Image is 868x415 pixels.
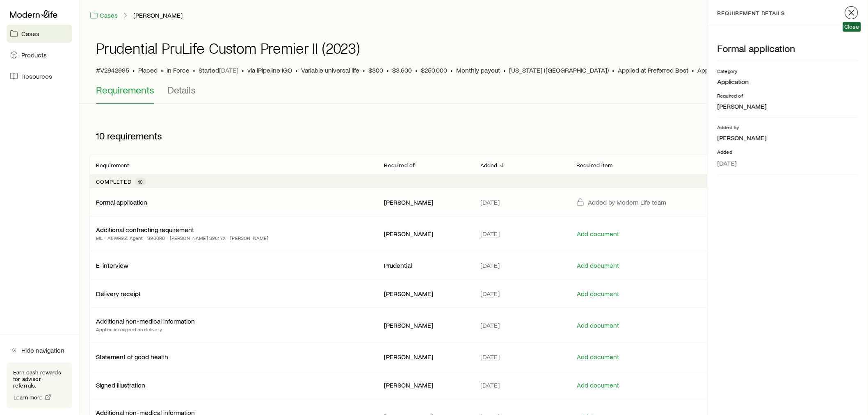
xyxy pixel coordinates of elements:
[576,262,619,269] button: Add document
[588,198,666,206] p: Added by Modern Life team
[384,230,467,238] p: [PERSON_NAME]
[167,84,196,96] span: Details
[717,124,858,130] p: Added by
[576,290,619,298] button: Add document
[717,159,737,167] span: [DATE]
[21,51,47,59] span: Products
[96,84,852,104] div: Application details tabs
[7,67,72,85] a: Resources
[7,46,72,64] a: Products
[96,198,147,206] p: Formal application
[363,66,365,74] span: •
[384,261,467,269] p: Prudential
[576,322,619,329] button: Add document
[384,381,467,389] p: [PERSON_NAME]
[480,198,500,206] span: [DATE]
[480,290,500,298] span: [DATE]
[96,317,195,325] p: Additional non-medical information
[717,68,858,74] p: Category
[717,92,858,99] p: Required of
[247,66,292,74] span: via iPipeline IGO
[717,102,858,110] p: [PERSON_NAME]
[503,66,506,74] span: •
[456,66,500,74] span: Monthly payout
[421,66,447,74] span: $250,000
[480,162,498,169] p: Added
[480,261,500,269] span: [DATE]
[698,66,775,74] span: Approved at Preferred Best
[612,66,614,74] span: •
[392,66,412,74] span: $3,600
[96,130,105,141] span: 10
[96,234,269,242] p: ML - A8WR9Z; Agent - S966R8 - [PERSON_NAME] S961YX - [PERSON_NAME]
[14,394,43,400] span: Learn more
[96,178,132,185] p: Completed
[107,130,162,141] span: requirements
[576,230,619,238] button: Add document
[618,66,689,74] span: Applied at Preferred Best
[133,11,183,19] a: [PERSON_NAME]
[717,78,858,86] p: Application
[193,66,195,74] span: •
[386,66,389,74] span: •
[576,381,619,389] button: Add document
[295,66,298,74] span: •
[368,66,383,74] span: $300
[384,198,467,206] p: [PERSON_NAME]
[717,148,858,155] p: Added
[167,66,190,74] span: In Force
[415,66,418,74] span: •
[384,290,467,298] p: [PERSON_NAME]
[717,43,858,54] p: Formal application
[7,25,72,43] a: Cases
[717,10,785,16] p: requirement details
[89,11,118,20] a: Cases
[576,353,619,361] button: Add document
[219,66,238,74] span: [DATE]
[480,321,500,329] span: [DATE]
[96,381,145,389] p: Signed illustration
[96,325,195,333] p: Application signed on delivery
[384,321,467,329] p: [PERSON_NAME]
[138,178,143,185] span: 10
[509,66,609,74] span: [US_STATE] ([GEOGRAPHIC_DATA])
[480,381,500,389] span: [DATE]
[96,226,194,234] p: Additional contracting requirement
[242,66,244,74] span: •
[480,353,500,361] span: [DATE]
[96,290,141,298] p: Delivery receipt
[450,66,453,74] span: •
[21,72,52,80] span: Resources
[199,66,238,74] p: Started
[96,261,128,269] p: E-interview
[301,66,359,74] span: Variable universal life
[576,162,612,169] p: Required item
[384,353,467,361] p: [PERSON_NAME]
[7,363,72,408] div: Earn cash rewards for advisor referrals.Learn more
[480,230,500,238] span: [DATE]
[845,23,859,30] span: Close
[21,346,64,354] span: Hide navigation
[96,40,360,56] h1: Prudential PruLife Custom Premier II (2023)
[96,84,154,96] span: Requirements
[96,162,129,169] p: Requirement
[7,341,72,359] button: Hide navigation
[96,353,168,361] p: Statement of good health
[384,162,415,169] p: Required of
[96,66,129,74] span: #V2942995
[21,30,39,38] span: Cases
[132,66,135,74] span: •
[717,134,858,142] p: [PERSON_NAME]
[13,369,66,389] p: Earn cash rewards for advisor referrals.
[161,66,163,74] span: •
[138,66,158,74] p: Placed
[692,66,694,74] span: •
